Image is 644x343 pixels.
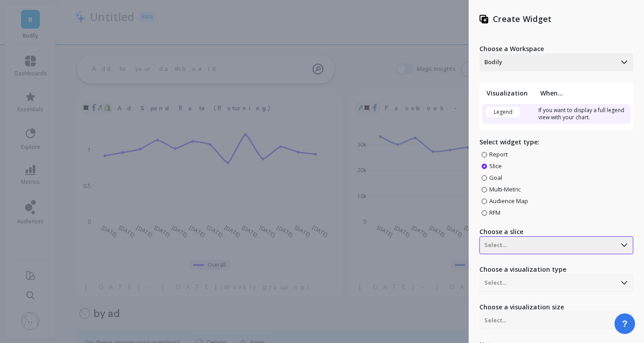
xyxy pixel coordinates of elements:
[482,89,536,97] th: Visualization
[489,197,528,205] span: Audience Map
[622,317,627,330] span: ?
[489,150,508,158] span: Report
[493,13,551,25] p: Create Widget
[489,185,521,193] span: Multi-Metric
[489,208,500,217] span: RFM
[479,44,633,53] label: Choose a Workspace
[479,265,633,274] label: Choose a visualization type
[614,313,635,334] button: ?
[536,104,631,124] td: If you want to display a full legend view with your chart.
[489,174,502,182] span: Goal
[489,162,502,170] span: Slice
[486,107,520,117] div: Legend
[479,138,633,147] p: Select widget type:
[536,89,631,97] th: When...
[479,227,633,236] label: Choose a slice
[479,303,633,312] label: Choose a visualization size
